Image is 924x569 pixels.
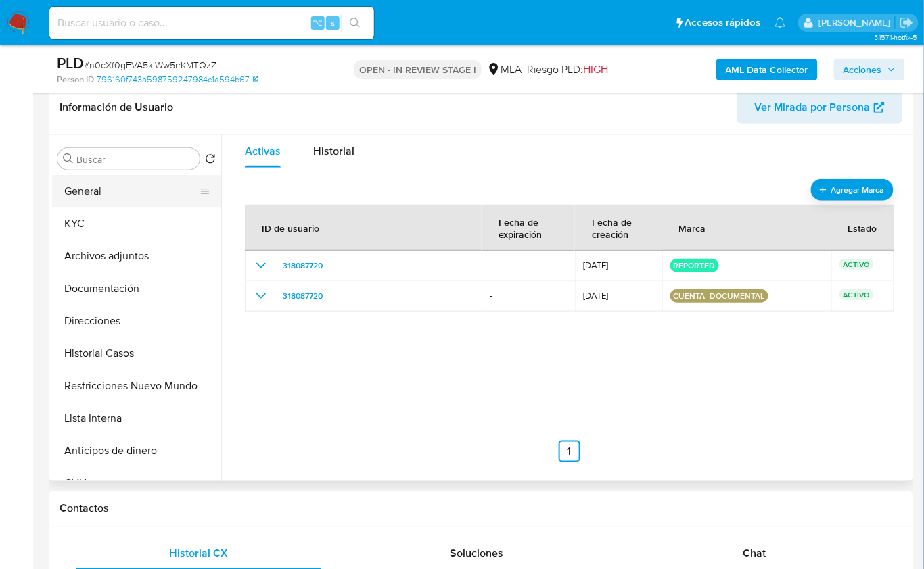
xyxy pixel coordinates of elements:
span: Accesos rápidos [685,16,761,30]
span: HIGH [583,61,608,77]
button: Archivos adjuntos [52,240,221,272]
button: Ver Mirada por Persona [737,91,902,124]
button: Restricciones Nuevo Mundo [52,370,221,402]
button: search-icon [341,14,369,32]
button: Lista Interna [52,402,221,435]
button: Buscar [63,153,74,164]
button: Documentación [52,272,221,305]
button: KYC [52,207,221,240]
span: Riesgo PLD: [527,62,608,77]
p: jian.marin@mercadolibre.com [818,16,895,29]
a: 796160f743a598759247984c1a594b67 [97,74,258,86]
span: Soluciones [450,546,503,562]
h1: Contactos [60,502,902,516]
span: Acciones [844,59,882,80]
p: OPEN - IN REVIEW STAGE I [354,60,482,79]
h1: Información de Usuario [60,101,173,114]
span: s [331,16,335,29]
a: Notificaciones [775,17,786,28]
button: Historial Casos [52,337,221,370]
button: Direcciones [52,305,221,337]
span: # n0cXf0gEVA5kIWw5rrKMTQzZ [84,58,216,72]
b: PLD [57,52,84,74]
span: Historial CX [169,546,228,562]
input: Buscar usuario o caso... [49,14,374,32]
button: Anticipos de dinero [52,435,221,467]
a: Salir [900,16,914,30]
button: CVU [52,467,221,499]
b: AML Data Collector [726,59,808,80]
div: MLA [487,62,522,77]
span: Ver Mirada por Persona [755,91,871,124]
span: Chat [743,546,766,562]
input: Buscar [76,153,194,166]
button: Volver al orden por defecto [205,153,216,168]
button: Acciones [834,59,905,80]
button: AML Data Collector [716,59,818,80]
span: 3.157.1-hotfix-5 [874,32,917,43]
span: ⌥ [313,16,323,29]
b: Person ID [57,74,94,86]
button: General [52,175,210,207]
